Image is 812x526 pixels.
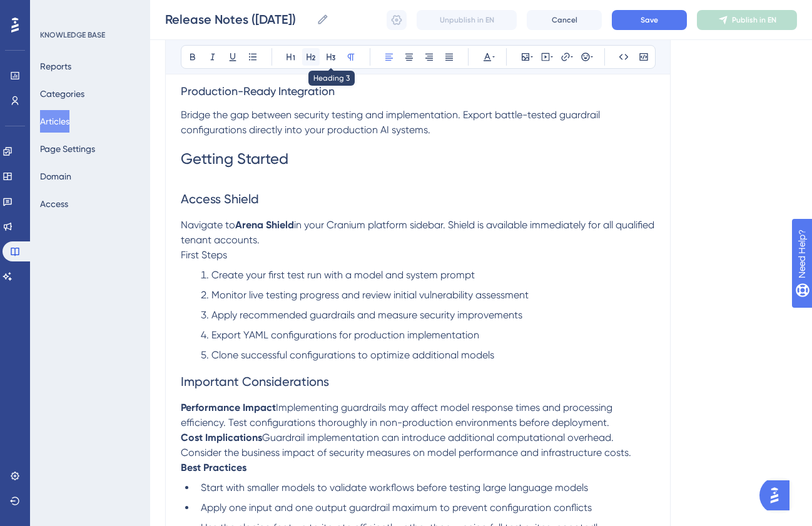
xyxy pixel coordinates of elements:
span: Getting Started [181,150,288,168]
span: Start with smaller models to validate workflows before testing large language models [201,482,588,493]
span: in your Cranium platform sidebar. Shield is available immediately for all qualified tenant accounts. [181,219,657,246]
span: Apply recommended guardrails and measure security improvements [211,309,522,321]
span: Clone successful configurations to optimize additional models [211,349,494,361]
span: First Steps [181,249,227,261]
button: Unpublish in EN [417,10,517,30]
strong: Best Practices [181,462,246,473]
input: Article Name [165,11,312,28]
button: Cancel [527,10,602,30]
span: Bridge the gap between security testing and implementation. Export battle-tested guardrail config... [181,109,602,136]
span: Create your first test run with a model and system prompt [211,269,475,281]
span: Cancel [552,15,577,25]
span: Publish in EN [732,15,776,25]
span: Export YAML configurations for production implementation [211,329,479,341]
button: Page Settings [40,138,95,160]
span: Access Shield [181,191,259,206]
span: Navigate to [181,219,235,231]
button: Domain [40,165,71,188]
span: Implementing guardrails may affect model response times and processing efficiency. Test configura... [181,402,615,428]
span: Unpublish in EN [440,15,494,25]
button: Publish in EN [697,10,797,30]
div: KNOWLEDGE BASE [40,30,105,40]
strong: Cost Implications [181,432,262,443]
span: Monitor live testing progress and review initial vulnerability assessment [211,289,529,301]
button: Categories [40,83,84,105]
span: Save [641,15,658,25]
button: Access [40,193,68,215]
span: Important Considerations [181,374,329,389]
span: Guardrail implementation can introduce additional computational overhead. Consider the business i... [181,432,631,458]
strong: Performance Impact [181,402,276,413]
button: Save [612,10,687,30]
span: Production-Ready Integration [181,84,335,98]
span: Apply one input and one output guardrail maximum to prevent configuration conflicts [201,502,592,513]
strong: Arena Shield [235,219,294,231]
span: Need Help? [29,3,78,18]
button: Reports [40,55,71,78]
button: Articles [40,110,69,133]
iframe: UserGuiding AI Assistant Launcher [759,477,797,514]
